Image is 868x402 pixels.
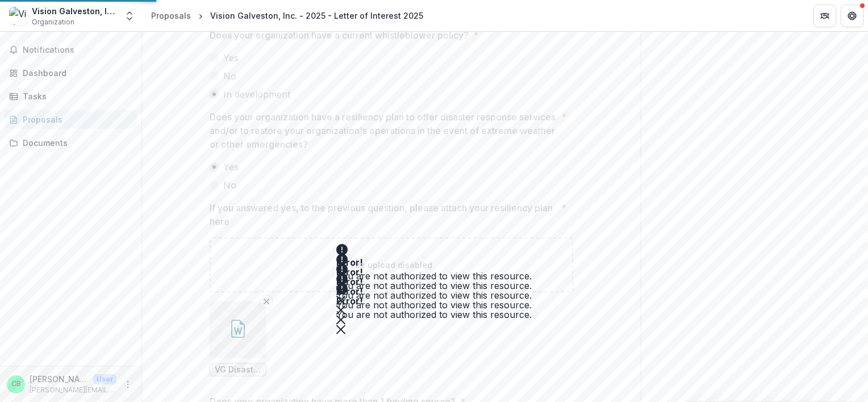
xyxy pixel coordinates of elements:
[351,259,432,271] p: File upload disabled
[122,5,137,27] button: Open entity switcher
[223,160,239,174] span: Yes
[32,17,74,27] span: Organization
[93,374,116,384] p: User
[841,5,863,27] button: Get Help
[23,45,132,55] span: Notifications
[813,5,836,27] button: Partners
[32,5,117,17] div: Vision Galveston, Inc.
[215,365,261,375] span: VG Disaster Recovery Resilience Plan 2025.docx
[5,110,137,129] a: Proposals
[5,133,137,152] a: Documents
[223,178,236,192] span: No
[210,10,423,22] div: Vision Galveston, Inc. - 2025 - Letter of Interest 2025
[210,201,557,228] p: If you answered yes, to the previous question, please attach your resiliency plan here
[223,69,236,83] span: No
[5,64,137,82] a: Dashboard
[147,7,195,24] a: Proposals
[151,10,191,22] div: Proposals
[23,67,128,79] div: Dashboard
[260,295,273,308] button: Remove File
[223,51,239,65] span: Yes
[23,114,128,125] div: Proposals
[5,41,137,59] button: Notifications
[210,110,557,151] p: Does your organization have a resiliency plan to offer disaster response services and/or to resto...
[5,87,137,106] a: Tasks
[9,7,27,25] img: Vision Galveston, Inc.
[210,28,469,42] p: Does your organization have a current whistleblower policy?
[210,301,266,376] div: Remove FileVG Disaster Recovery Resilience Plan 2025.docx
[30,385,116,395] p: [PERSON_NAME][EMAIL_ADDRESS][DOMAIN_NAME]
[121,378,135,391] button: More
[23,90,128,102] div: Tasks
[23,137,128,149] div: Documents
[11,380,21,388] div: Christine Bryant
[147,7,428,24] nav: breadcrumb
[30,373,89,385] p: [PERSON_NAME]
[223,87,290,101] span: In development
